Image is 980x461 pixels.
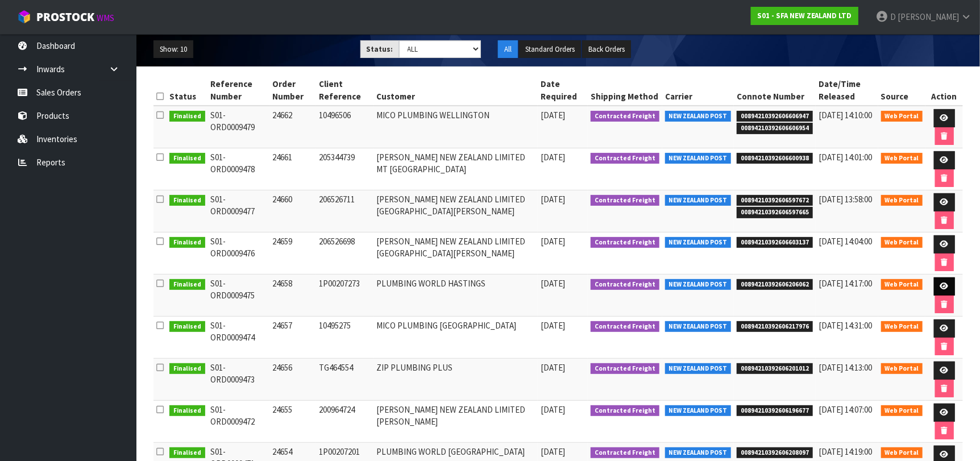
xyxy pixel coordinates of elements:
td: S01-ORD0009478 [208,148,270,190]
span: 00894210392606217976 [737,321,813,333]
td: MICO PLUMBING [GEOGRAPHIC_DATA] [374,317,538,359]
td: 10495275 [316,317,373,359]
td: S01-ORD0009474 [208,317,270,359]
td: PLUMBING WORLD HASTINGS [374,275,538,317]
span: ProStock [36,10,94,24]
span: Contracted Freight [591,363,659,375]
td: 24658 [269,275,316,317]
td: ZIP PLUMBING PLUS [374,359,538,401]
span: Web Portal [881,363,923,375]
span: Finalised [169,237,205,248]
td: 10496506 [316,106,373,148]
td: S01-ORD0009476 [208,232,270,275]
td: [PERSON_NAME] NEW ZEALAND LIMITED [PERSON_NAME] [374,401,538,443]
td: TG464554 [316,359,373,401]
span: Contracted Freight [591,195,659,206]
span: Finalised [169,363,205,375]
span: [DATE] 14:19:00 [819,446,872,457]
th: Date Required [538,75,588,106]
td: S01-ORD0009475 [208,275,270,317]
span: Finalised [169,153,205,164]
td: 24659 [269,232,316,275]
th: Reference Number [208,75,270,106]
strong: S01 - SFA NEW ZEALAND LTD [757,11,852,20]
td: [PERSON_NAME] NEW ZEALAND LIMITED [GEOGRAPHIC_DATA][PERSON_NAME] [374,232,538,275]
span: [DATE] [541,152,565,163]
span: [DATE] [541,236,565,247]
span: [DATE] 14:04:00 [819,236,872,247]
span: Web Portal [881,153,923,164]
button: Show: 10 [153,40,193,59]
span: Finalised [169,195,205,206]
span: [DATE] 14:07:00 [819,404,872,415]
span: [DATE] [541,446,565,457]
span: Contracted Freight [591,447,659,459]
button: All [498,40,518,59]
span: [DATE] [541,110,565,121]
strong: Status: [367,44,393,54]
button: Back Orders [582,40,631,59]
span: Finalised [169,111,205,122]
th: Status [167,75,208,106]
span: Web Portal [881,405,923,417]
span: 00894210392606196677 [737,405,813,417]
span: NEW ZEALAND POST [665,111,732,122]
span: [DATE] 14:01:00 [819,152,872,163]
span: NEW ZEALAND POST [665,447,732,459]
span: 00894210392606606954 [737,123,813,134]
span: Web Portal [881,195,923,206]
th: Carrier [662,75,734,106]
td: S01-ORD0009472 [208,401,270,443]
span: NEW ZEALAND POST [665,279,732,290]
td: MICO PLUMBING WELLINGTON [374,106,538,148]
td: 1P00207273 [316,275,373,317]
span: [DATE] 14:31:00 [819,320,872,331]
span: 00894210392606206062 [737,279,813,290]
span: Web Portal [881,279,923,290]
td: 205344739 [316,148,373,190]
td: 24661 [269,148,316,190]
th: Order Number [269,75,316,106]
th: Action [925,75,963,106]
small: WMS [97,13,114,23]
span: Finalised [169,279,205,290]
span: Web Portal [881,237,923,248]
span: Contracted Freight [591,111,659,122]
span: [DATE] 14:10:00 [819,110,872,121]
span: [PERSON_NAME] [898,11,959,22]
span: Web Portal [881,321,923,333]
span: NEW ZEALAND POST [665,405,732,417]
span: 00894210392606208097 [737,447,813,459]
span: [DATE] [541,278,565,289]
span: NEW ZEALAND POST [665,195,732,206]
th: Date/Time Released [816,75,878,106]
td: 206526711 [316,190,373,232]
span: Contracted Freight [591,405,659,417]
span: Web Portal [881,447,923,459]
img: cube-alt.png [17,10,31,24]
span: 00894210392606600938 [737,153,813,164]
span: NEW ZEALAND POST [665,363,732,375]
span: [DATE] [541,194,565,205]
th: Customer [374,75,538,106]
td: 206526698 [316,232,373,275]
span: [DATE] 14:13:00 [819,362,872,373]
td: 24655 [269,401,316,443]
th: Client Reference [316,75,373,106]
span: NEW ZEALAND POST [665,321,732,333]
span: NEW ZEALAND POST [665,153,732,164]
span: Contracted Freight [591,279,659,290]
button: Standard Orders [519,40,581,59]
td: 24657 [269,317,316,359]
span: Contracted Freight [591,321,659,333]
span: [DATE] [541,404,565,415]
td: 24660 [269,190,316,232]
span: Finalised [169,447,205,459]
span: 00894210392606201012 [737,363,813,375]
td: S01-ORD0009473 [208,359,270,401]
span: [DATE] 14:17:00 [819,278,872,289]
td: [PERSON_NAME] NEW ZEALAND LIMITED [GEOGRAPHIC_DATA][PERSON_NAME] [374,190,538,232]
span: NEW ZEALAND POST [665,237,732,248]
span: Contracted Freight [591,237,659,248]
td: [PERSON_NAME] NEW ZEALAND LIMITED MT [GEOGRAPHIC_DATA] [374,148,538,190]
